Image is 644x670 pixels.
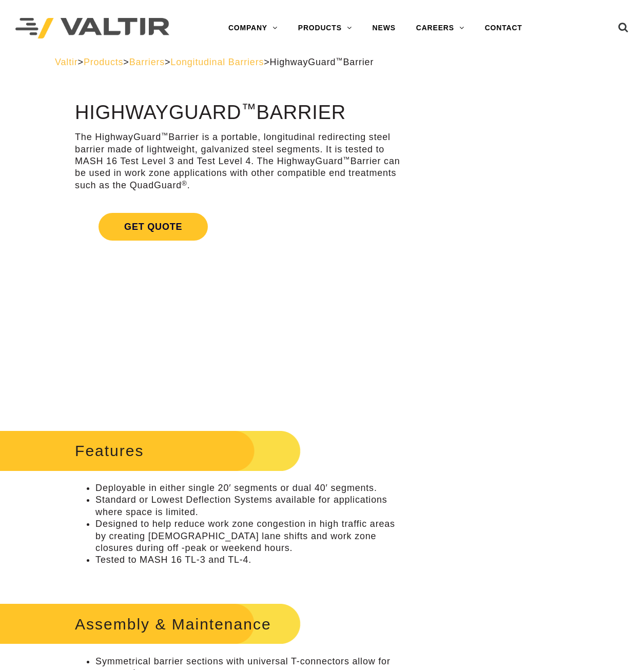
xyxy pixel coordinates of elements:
li: Standard or Lowest Deflection Systems available for applications where space is limited. [95,494,404,518]
a: Products [84,57,123,67]
a: Longitudinal Barriers [170,57,264,67]
li: Tested to MASH 16 TL-3 and TL-4. [95,554,404,566]
sup: ™ [241,101,256,117]
sup: ™ [336,56,343,64]
a: CAREERS [406,18,475,38]
h1: HighwayGuard Barrier [75,102,404,124]
sup: ™ [161,131,168,139]
a: Barriers [129,57,165,67]
a: NEWS [362,18,406,38]
a: Get Quote [75,201,404,253]
sup: ® [182,180,187,187]
a: CONTACT [475,18,533,38]
span: HighwayGuard Barrier [270,57,374,67]
li: Deployable in either single 20′ segments or dual 40′ segments. [95,482,404,494]
a: Valtir [55,57,77,67]
div: > > > > [55,56,589,68]
a: PRODUCTS [288,18,362,38]
img: Valtir [15,18,169,39]
p: The HighwayGuard Barrier is a portable, longitudinal redirecting steel barrier made of lightweigh... [75,131,404,191]
sup: ™ [343,155,350,163]
li: Designed to help reduce work zone congestion in high traffic areas by creating [DEMOGRAPHIC_DATA]... [95,518,404,554]
span: Get Quote [99,213,208,241]
a: COMPANY [218,18,288,38]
